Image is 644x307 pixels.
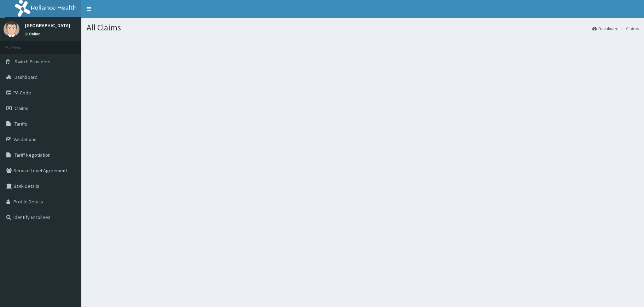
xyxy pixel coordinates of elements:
[25,31,42,36] a: Online
[4,21,19,37] img: User Image
[14,105,28,111] span: Claims
[14,152,51,158] span: Tariff Negotiation
[25,23,70,28] p: [GEOGRAPHIC_DATA]
[87,23,639,32] h1: All Claims
[14,58,51,65] span: Switch Providers
[592,25,619,31] a: Dashboard
[14,74,37,80] span: Dashboard
[619,25,639,31] li: Claims
[14,121,27,127] span: Tariffs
